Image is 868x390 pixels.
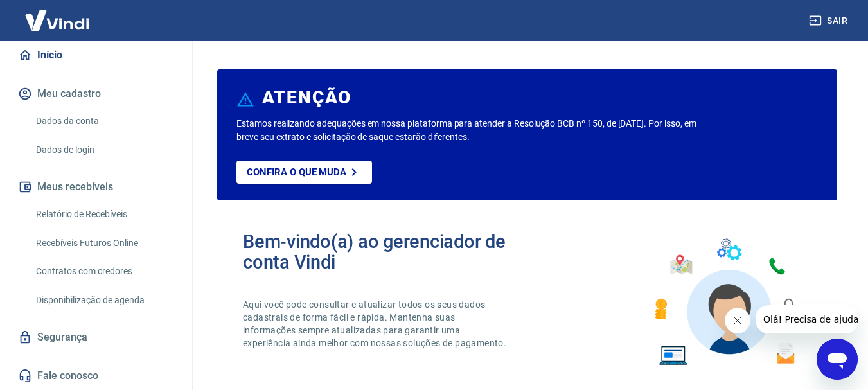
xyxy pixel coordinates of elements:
button: Meu cadastro [15,80,177,108]
iframe: Botão para abrir a janela de mensagens [817,339,858,380]
p: Estamos realizando adequações em nossa plataforma para atender a Resolução BCB nº 150, de [DATE].... [236,117,702,144]
iframe: Fechar mensagem [725,308,750,333]
a: Dados da conta [31,108,177,134]
a: Dados de login [31,137,177,163]
span: Olá! Precisa de ajuda? [8,9,108,19]
p: Aqui você pode consultar e atualizar todos os seus dados cadastrais de forma fácil e rápida. Mant... [243,298,509,350]
a: Confira o que muda [236,161,372,184]
a: Disponibilização de agenda [31,287,177,314]
a: Fale conosco [15,362,177,390]
a: Relatório de Recebíveis [31,201,177,227]
h2: Bem-vindo(a) ao gerenciador de conta Vindi [243,231,527,272]
a: Recebíveis Futuros Online [31,230,177,256]
button: Meus recebíveis [15,173,177,201]
h6: ATENÇÃO [262,91,351,104]
iframe: Mensagem da empresa [756,305,858,333]
p: Confira o que muda [247,166,346,178]
img: Imagem de um avatar masculino com diversos icones exemplificando as funcionalidades do gerenciado... [643,231,811,373]
a: Segurança [15,323,177,351]
img: Vindi [15,1,99,40]
a: Contratos com credores [31,258,177,285]
a: Início [15,41,177,69]
button: Sair [806,9,853,33]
